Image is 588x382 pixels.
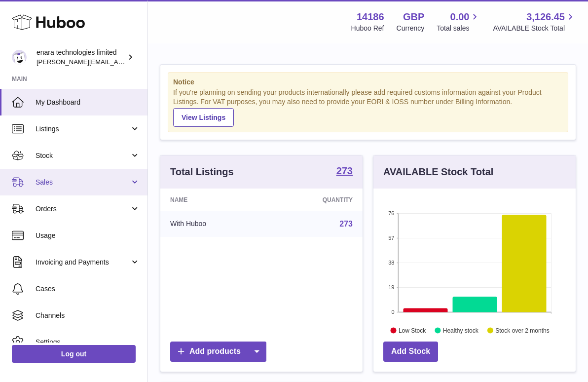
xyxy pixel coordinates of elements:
[160,189,267,211] th: Name
[170,165,234,179] h3: Total Listings
[399,327,426,334] text: Low Stock
[493,10,576,33] a: 3,126.45 AVAILABLE Stock Total
[443,327,479,334] text: Healthy stock
[336,166,353,176] strong: 273
[36,231,140,240] span: Usage
[493,24,576,33] span: AVAILABLE Stock Total
[36,338,140,347] span: Settings
[388,284,394,290] text: 19
[36,204,130,214] span: Orders
[526,10,565,24] span: 3,126.45
[267,189,363,211] th: Quantity
[36,98,140,107] span: My Dashboard
[36,311,140,320] span: Channels
[173,108,234,127] a: View Listings
[37,48,125,67] div: enara technologies limited
[336,166,353,178] a: 273
[450,10,470,24] span: 0.00
[437,10,480,33] a: 0.00 Total sales
[36,178,130,187] span: Sales
[160,211,267,237] td: With Huboo
[173,88,563,126] div: If you're planning on sending your products internationally please add required customs informati...
[351,24,384,33] div: Huboo Ref
[383,342,438,362] a: Add Stock
[37,58,198,66] span: [PERSON_NAME][EMAIL_ADDRESS][DOMAIN_NAME]
[12,345,136,363] a: Log out
[391,309,394,315] text: 0
[388,210,394,216] text: 76
[397,24,425,33] div: Currency
[173,77,563,87] strong: Notice
[383,165,493,179] h3: AVAILABLE Stock Total
[170,342,266,362] a: Add products
[437,24,480,33] span: Total sales
[495,327,549,334] text: Stock over 2 months
[36,258,130,267] span: Invoicing and Payments
[339,220,353,228] a: 273
[403,10,424,24] strong: GBP
[388,235,394,241] text: 57
[357,10,384,24] strong: 14186
[36,284,140,294] span: Cases
[36,124,130,134] span: Listings
[388,260,394,266] text: 38
[36,151,130,160] span: Stock
[12,50,27,65] img: Dee@enara.co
